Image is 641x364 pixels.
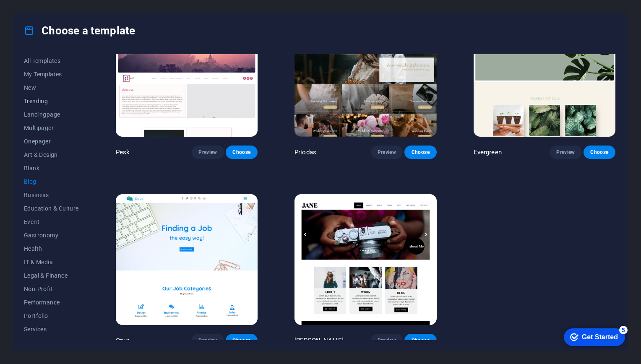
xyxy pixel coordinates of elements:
[24,296,79,309] button: Performance
[378,149,396,156] span: Preview
[294,6,436,137] img: Priodas
[24,336,79,349] button: Sports & Beauty
[24,339,79,346] span: Sports & Beauty
[116,336,130,345] p: Opus
[411,337,430,344] span: Choose
[24,242,79,255] button: Health
[24,245,79,252] span: Health
[24,81,79,94] button: New
[24,151,79,158] span: Art & Design
[24,24,135,37] h4: Choose a template
[226,146,258,159] button: Choose
[24,282,79,296] button: Non-Profit
[24,192,79,198] span: Business
[24,326,79,333] span: Services
[24,188,79,202] button: Business
[232,149,251,156] span: Choose
[378,337,396,344] span: Preview
[371,334,403,347] button: Preview
[24,218,79,225] span: Event
[116,148,130,156] p: Pesk
[24,175,79,188] button: Blog
[24,322,79,336] button: Services
[24,255,79,269] button: IT & Media
[24,121,79,135] button: Multipager
[226,334,258,347] button: Choose
[198,337,217,344] span: Preview
[294,148,316,156] p: Priodas
[24,111,79,118] span: Landingpage
[24,309,79,322] button: Portfolio
[24,312,79,319] span: Portfolio
[556,149,575,156] span: Preview
[24,286,79,292] span: Non-Profit
[24,229,79,242] button: Gastronomy
[24,161,79,175] button: Blank
[24,165,79,172] span: Blank
[24,108,79,121] button: Landingpage
[24,178,79,185] span: Blog
[474,148,502,156] p: Evergreen
[198,149,217,156] span: Preview
[371,146,403,159] button: Preview
[24,71,79,78] span: My Templates
[24,205,79,212] span: Education & Culture
[24,138,79,145] span: Onepager
[116,194,258,325] img: Opus
[24,135,79,148] button: Onepager
[24,125,79,131] span: Multipager
[24,84,79,91] span: New
[404,146,436,159] button: Choose
[24,272,79,279] span: Legal & Finance
[294,336,344,345] p: [PERSON_NAME]
[192,334,224,347] button: Preview
[550,146,581,159] button: Preview
[24,94,79,108] button: Trending
[7,4,68,22] div: Get Started 5 items remaining, 0% complete
[474,6,615,137] img: Evergreen
[24,57,79,64] span: All Templates
[24,98,79,104] span: Trending
[24,54,79,68] button: All Templates
[232,337,251,344] span: Choose
[25,9,61,17] div: Get Started
[584,146,615,159] button: Choose
[24,259,79,265] span: IT & Media
[62,2,70,10] div: 5
[24,232,79,239] span: Gastronomy
[24,68,79,81] button: My Templates
[24,269,79,282] button: Legal & Finance
[294,194,436,325] img: Jane
[411,149,430,156] span: Choose
[192,146,224,159] button: Preview
[116,6,258,137] img: Pesk
[24,202,79,215] button: Education & Culture
[24,299,79,306] span: Performance
[590,149,609,156] span: Choose
[24,215,79,229] button: Event
[404,334,436,347] button: Choose
[24,148,79,161] button: Art & Design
